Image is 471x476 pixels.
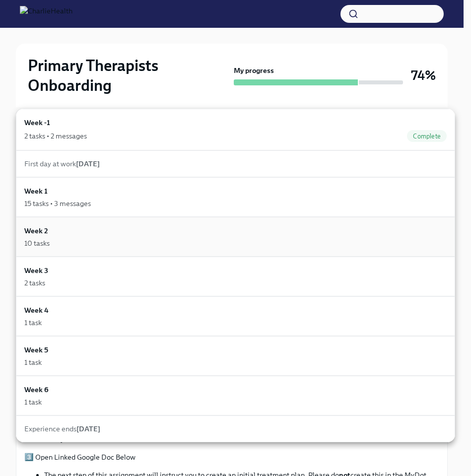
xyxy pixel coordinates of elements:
h6: Week 1 [24,186,48,197]
div: 15 tasks • 3 messages [24,199,91,208]
a: Week 61 task [16,376,455,415]
a: Week -12 tasks • 2 messagesComplete [16,109,455,150]
div: 1 task [24,397,42,407]
a: Week 210 tasks [16,217,455,257]
div: 1 task [24,318,42,328]
span: Complete [407,133,447,140]
div: 1 task [24,357,42,367]
strong: [DATE] [76,159,100,168]
div: 2 tasks [24,278,45,288]
div: 2 tasks • 2 messages [24,131,87,141]
h6: Week 6 [24,384,49,395]
h6: Week 2 [24,225,48,236]
h6: Week 5 [24,344,48,355]
strong: [DATE] [76,424,100,433]
span: Experience ends [24,424,100,433]
a: Week 32 tasks [16,257,455,296]
h6: Week 3 [24,265,48,276]
a: Week 41 task [16,296,455,336]
h6: Week -1 [24,117,50,128]
div: 10 tasks [24,238,50,248]
a: Week 51 task [16,336,455,376]
a: Week 115 tasks • 3 messages [16,177,455,217]
span: First day at work [24,159,100,168]
h6: Week 4 [24,305,49,316]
